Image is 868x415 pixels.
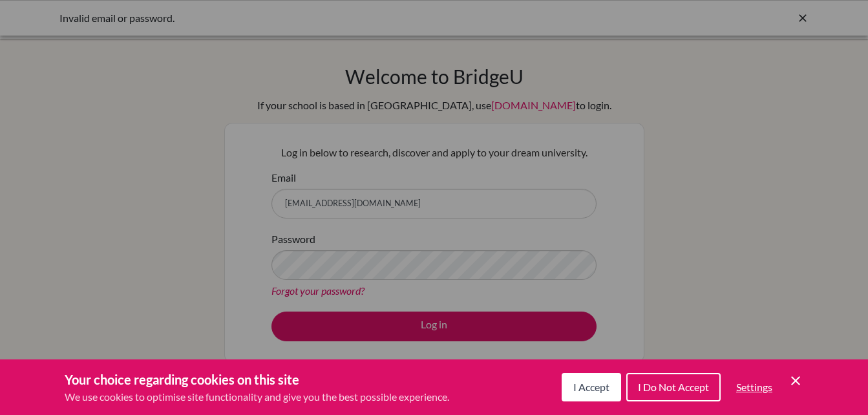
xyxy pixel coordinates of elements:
[626,373,721,401] button: I Do Not Accept
[573,381,609,393] span: I Accept
[788,373,803,388] button: Save and close
[638,381,709,393] span: I Do Not Accept
[726,374,783,400] button: Settings
[736,381,772,393] span: Settings
[65,389,449,405] p: We use cookies to optimise site functionality and give you the best possible experience.
[65,370,449,389] h3: Your choice regarding cookies on this site
[562,373,621,401] button: I Accept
